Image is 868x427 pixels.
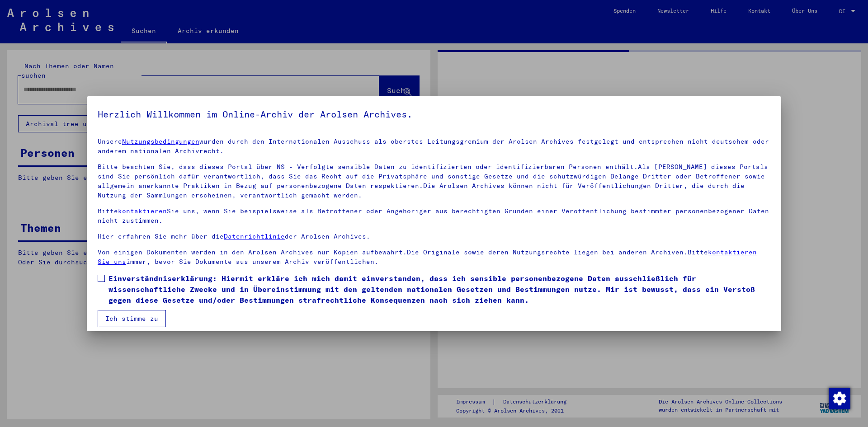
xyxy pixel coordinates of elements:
p: Hier erfahren Sie mehr über die der Arolsen Archives. [98,232,770,241]
p: Von einigen Dokumenten werden in den Arolsen Archives nur Kopien aufbewahrt.Die Originale sowie d... [98,248,770,267]
p: Unsere wurden durch den Internationalen Ausschuss als oberstes Leitungsgremium der Arolsen Archiv... [98,137,770,156]
a: Nutzungsbedingungen [122,137,199,145]
p: Bitte Sie uns, wenn Sie beispielsweise als Betroffener oder Angehöriger aus berechtigten Gründen ... [98,206,770,225]
a: kontaktieren Sie uns [98,248,757,266]
span: Einverständniserklärung: Hiermit erkläre ich mich damit einverstanden, dass ich sensible personen... [108,273,770,305]
a: Datenrichtlinie [224,232,285,240]
p: Bitte beachten Sie, dass dieses Portal über NS - Verfolgte sensible Daten zu identifizierten oder... [98,162,770,200]
img: Zustimmung ändern [829,388,850,409]
button: Ich stimme zu [98,310,166,327]
a: kontaktieren [118,207,167,215]
h5: Herzlich Willkommen im Online-Archiv der Arolsen Archives. [98,107,770,122]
